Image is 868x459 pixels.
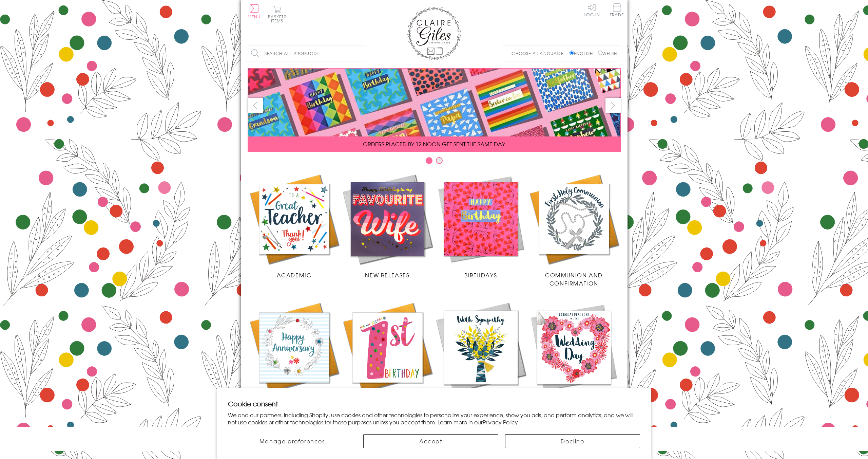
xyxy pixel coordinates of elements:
[248,4,261,19] button: Menu
[512,50,568,56] p: Choose a language:
[228,434,356,448] button: Manage preferences
[426,157,432,164] button: Carousel Page 1 (Current Slide)
[434,301,527,407] a: Sympathy
[464,271,497,279] span: Birthdays
[228,411,640,426] p: We and our partners, including Shopify, use cookies and other technologies to personalize your ex...
[248,98,263,113] button: prev
[268,5,287,23] button: Basket0 items
[605,98,621,113] button: next
[277,271,312,279] span: Academic
[434,172,527,279] a: Birthdays
[248,172,341,279] a: Academic
[527,172,621,287] a: Communion and Confirmation
[363,140,505,148] span: ORDERS PLACED BY 12 NOON GET SENT THE SAME DAY
[570,51,574,55] input: English
[570,50,596,56] label: English
[505,434,640,448] button: Decline
[365,271,409,279] span: New Releases
[271,14,287,24] span: 0 items
[436,157,443,164] button: Carousel Page 2
[363,434,498,448] button: Accept
[527,301,621,407] a: Wedding Occasions
[248,46,366,61] input: Search all products
[545,271,603,287] span: Communion and Confirmation
[341,172,434,279] a: New Releases
[610,3,624,18] a: Trade
[248,157,621,167] div: Carousel Pagination
[610,3,624,17] span: Trade
[483,418,518,426] a: Privacy Policy
[248,14,261,20] span: Menu
[360,46,366,61] input: Search
[598,51,602,55] input: Welsh
[598,50,617,56] label: Welsh
[407,7,461,60] img: Claire Giles Greetings Cards
[228,399,640,408] h2: Cookie consent
[259,437,325,445] span: Manage preferences
[248,301,341,407] a: Anniversary
[584,3,600,17] a: Log In
[341,301,434,407] a: Age Cards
